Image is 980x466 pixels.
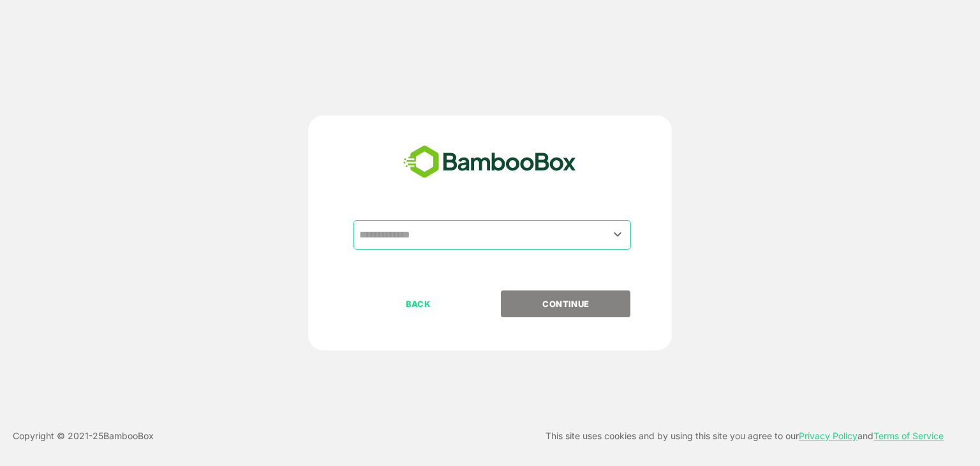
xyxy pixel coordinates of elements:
p: CONTINUE [502,297,630,311]
button: Open [609,226,627,243]
button: CONTINUE [501,290,630,317]
p: Copyright © 2021- 25 BambooBox [13,428,154,444]
p: This site uses cookies and by using this site you agree to our and [546,428,944,444]
img: bamboobox [396,141,583,183]
p: BACK [355,297,482,311]
button: BACK [353,290,483,317]
a: Terms of Service [873,430,944,441]
a: Privacy Policy [799,430,857,441]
